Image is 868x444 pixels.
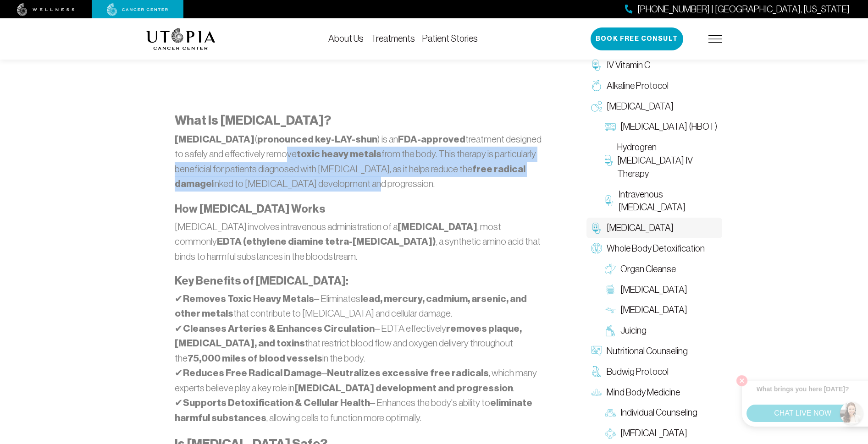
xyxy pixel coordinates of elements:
span: [PHONE_NUMBER] | [GEOGRAPHIC_DATA], [US_STATE] [637,3,850,16]
img: Alkaline Protocol [591,80,602,91]
span: Hydrogren [MEDICAL_DATA] IV Therapy [617,141,718,180]
span: Budwig Protocol [607,365,669,378]
strong: Neutralizes excessive free radicals [327,367,489,379]
a: Budwig Protocol [586,362,722,382]
strong: How [MEDICAL_DATA] Works [175,203,325,215]
a: Treatments [371,33,415,44]
span: [MEDICAL_DATA] [607,100,674,113]
strong: EDTA (ethylene diamine tetra-[MEDICAL_DATA]) [217,236,436,247]
p: ✔ – Eliminates that contribute to [MEDICAL_DATA] and cellular damage. ✔ – EDTA effectively that r... [175,291,547,426]
span: Juicing [620,324,647,337]
p: ( ) is an treatment designed to safely and effectively remove from the body. This therapy is part... [175,132,547,192]
img: Oxygen Therapy [591,101,602,112]
a: [MEDICAL_DATA] (HBOT) [600,116,722,137]
a: Nutritional Counseling [586,341,722,362]
a: Patient Stories [422,33,478,44]
span: Whole Body Detoxification [607,242,705,255]
a: Juicing [600,320,722,341]
strong: 75,000 miles of blood vessels [188,352,322,364]
img: Juicing [605,325,616,336]
img: logo [146,28,216,50]
span: Nutritional Counseling [607,345,688,358]
a: [MEDICAL_DATA] [600,280,722,300]
a: Individual Counseling [600,402,722,423]
span: Mind Body Medicine [607,386,680,399]
img: IV Vitamin C [591,60,602,71]
span: [MEDICAL_DATA] [620,427,687,440]
img: Nutritional Counseling [591,345,602,356]
img: wellness [17,3,75,16]
span: [MEDICAL_DATA] [607,221,674,235]
span: [MEDICAL_DATA] [620,303,687,317]
strong: Key Benefits of [MEDICAL_DATA]: [175,274,348,287]
a: About Us [328,33,364,44]
img: Hydrogren Peroxide IV Therapy [605,155,613,166]
a: Alkaline Protocol [586,76,722,96]
img: Chelation Therapy [591,223,602,234]
img: Colon Therapy [605,284,616,295]
strong: eliminate harmful substances [175,397,533,424]
span: Organ Cleanse [620,263,676,276]
strong: [MEDICAL_DATA] development and progression [294,382,513,394]
a: [MEDICAL_DATA] [600,300,722,320]
img: Organ Cleanse [605,263,616,274]
a: IV Vitamin C [586,55,722,76]
img: Hyperbaric Oxygen Therapy (HBOT) [605,121,616,132]
strong: pronounced key-LAY-shun [257,133,377,145]
a: Mind Body Medicine [586,382,722,403]
img: cancer center [107,3,168,16]
a: [PHONE_NUMBER] | [GEOGRAPHIC_DATA], [US_STATE] [625,3,850,16]
img: Budwig Protocol [591,366,602,377]
strong: Supports Detoxification & Cellular Health [183,397,370,409]
img: Individual Counseling [605,407,616,418]
strong: [MEDICAL_DATA] [175,133,254,145]
a: [MEDICAL_DATA] [586,218,722,238]
button: Book Free Consult [591,27,683,50]
span: Alkaline Protocol [607,79,669,93]
strong: FDA-approved [398,133,465,145]
span: Individual Counseling [620,406,697,419]
img: Lymphatic Massage [605,305,616,316]
span: [MEDICAL_DATA] (HBOT) [620,120,717,133]
a: Hydrogren [MEDICAL_DATA] IV Therapy [600,137,722,184]
a: Whole Body Detoxification [586,238,722,259]
strong: [MEDICAL_DATA] [398,221,477,233]
p: [MEDICAL_DATA] involves intravenous administration of a , most commonly , a synthetic amino acid ... [175,219,547,264]
a: Organ Cleanse [600,259,722,280]
a: Intravenous [MEDICAL_DATA] [600,184,722,218]
strong: Cleanses Arteries & Enhances Circulation [183,323,375,334]
strong: toxic heavy metals [297,148,381,160]
a: [MEDICAL_DATA] [600,423,722,444]
a: [MEDICAL_DATA] [586,96,722,117]
img: icon-hamburger [708,35,722,43]
img: Intravenous Ozone Therapy [605,195,614,206]
span: [MEDICAL_DATA] [620,283,687,296]
strong: Removes Toxic Heavy Metals [183,293,314,305]
strong: What Is [MEDICAL_DATA]? [175,113,331,128]
img: Mind Body Medicine [591,387,602,398]
span: Intravenous [MEDICAL_DATA] [619,188,717,214]
img: Whole Body Detoxification [591,243,602,254]
img: Group Therapy [605,428,616,439]
span: IV Vitamin C [607,59,650,72]
strong: Reduces Free Radical Damage [183,367,322,379]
